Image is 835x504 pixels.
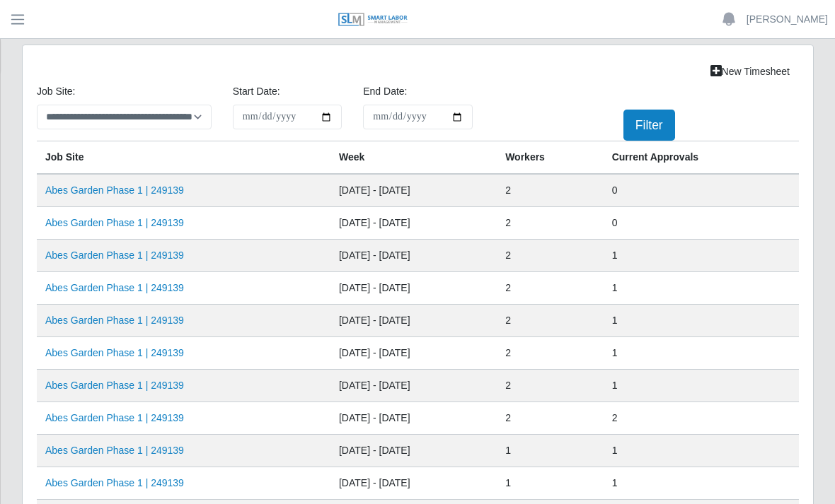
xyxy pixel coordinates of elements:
[604,141,799,175] th: Current Approvals
[604,174,799,207] td: 0
[497,240,604,272] td: 2
[330,141,497,175] th: Week
[45,250,184,261] a: Abes Garden Phase 1 | 249139
[330,272,497,305] td: [DATE] - [DATE]
[497,305,604,337] td: 2
[45,445,184,456] a: Abes Garden Phase 1 | 249139
[45,412,184,423] a: Abes Garden Phase 1 | 249139
[497,272,604,305] td: 2
[623,110,675,141] button: Filter
[497,402,604,435] td: 2
[497,370,604,402] td: 2
[45,282,184,293] a: Abes Garden Phase 1 | 249139
[604,402,799,435] td: 2
[45,477,184,488] a: Abes Garden Phase 1 | 249139
[45,380,184,391] a: Abes Garden Phase 1 | 249139
[330,174,497,207] td: [DATE] - [DATE]
[497,337,604,370] td: 2
[604,467,799,500] td: 1
[330,305,497,337] td: [DATE] - [DATE]
[45,184,184,196] a: Abes Garden Phase 1 | 249139
[330,207,497,240] td: [DATE] - [DATE]
[330,402,497,435] td: [DATE] - [DATE]
[604,207,799,240] td: 0
[37,84,75,99] label: job site:
[497,174,604,207] td: 2
[363,84,407,99] label: End Date:
[604,240,799,272] td: 1
[330,337,497,370] td: [DATE] - [DATE]
[45,217,184,228] a: Abes Garden Phase 1 | 249139
[330,370,497,402] td: [DATE] - [DATE]
[497,141,604,175] th: Workers
[604,272,799,305] td: 1
[338,12,408,28] img: SLM Logo
[497,207,604,240] td: 2
[233,84,280,99] label: Start Date:
[45,315,184,326] a: Abes Garden Phase 1 | 249139
[604,435,799,467] td: 1
[747,12,828,27] a: [PERSON_NAME]
[330,467,497,500] td: [DATE] - [DATE]
[330,435,497,467] td: [DATE] - [DATE]
[701,59,799,84] a: New Timesheet
[45,347,184,358] a: Abes Garden Phase 1 | 249139
[497,467,604,500] td: 1
[604,370,799,402] td: 1
[497,435,604,467] td: 1
[37,141,330,175] th: job site
[330,240,497,272] td: [DATE] - [DATE]
[604,305,799,337] td: 1
[604,337,799,370] td: 1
